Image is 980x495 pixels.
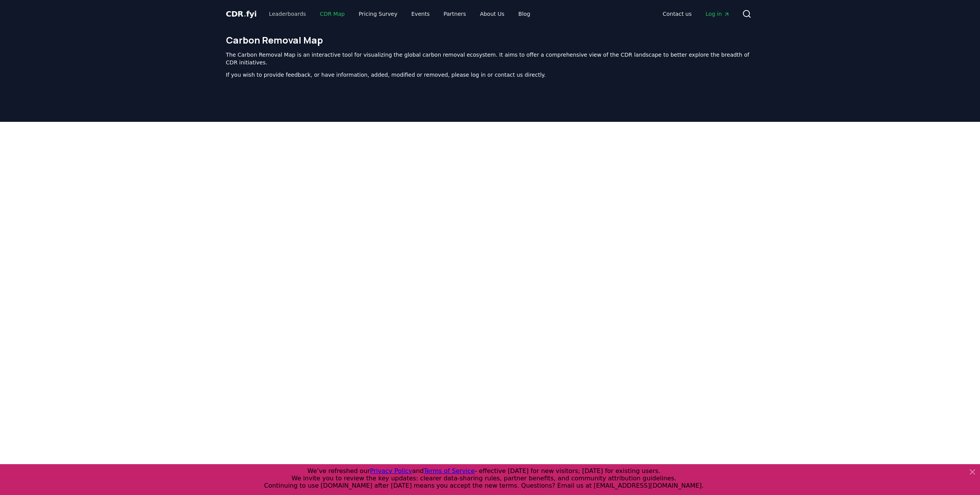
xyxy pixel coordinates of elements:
span: CDR fyi [226,9,257,19]
a: About Us [474,7,510,21]
a: Leaderboards [263,7,312,21]
a: Contact us [656,7,698,21]
h1: Carbon Removal Map [226,34,754,46]
nav: Main [263,7,536,21]
a: Pricing Survey [352,7,403,21]
span: Log in [705,10,729,18]
p: If you wish to provide feedback, or have information, added, modified or removed, please log in o... [226,71,754,79]
a: CDR.fyi [226,8,257,19]
nav: Main [656,7,735,21]
a: Partners [437,7,472,21]
span: . [243,9,246,19]
a: Blog [512,7,537,21]
a: Events [405,7,436,21]
a: Log in [699,7,735,21]
a: CDR Map [314,7,351,21]
p: The Carbon Removal Map is an interactive tool for visualizing the global carbon removal ecosystem... [226,51,754,66]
